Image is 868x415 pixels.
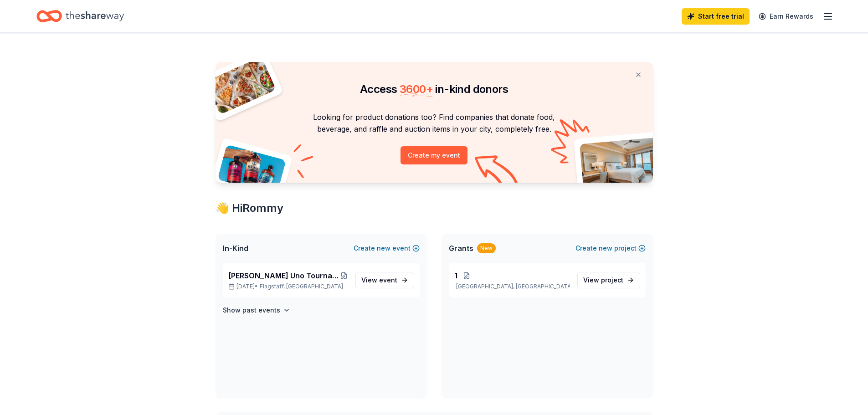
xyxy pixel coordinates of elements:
[475,155,520,190] img: Curvy arrow
[454,283,570,290] p: [GEOGRAPHIC_DATA], [GEOGRAPHIC_DATA]
[599,243,612,254] span: new
[583,275,623,286] span: View
[228,283,348,290] p: [DATE] •
[355,272,414,288] a: View event
[753,8,819,25] a: Earn Rewards
[400,82,433,96] span: 3600 +
[682,8,750,25] a: Start free trial
[36,5,124,27] a: Home
[577,272,640,288] a: View project
[377,243,390,254] span: new
[601,276,623,284] span: project
[260,283,343,290] span: Flagstaff, [GEOGRAPHIC_DATA]
[226,111,642,135] p: Looking for product donations too? Find companies that donate food, beverage, and raffle and auct...
[575,243,646,254] button: Createnewproject
[379,276,397,284] span: event
[216,201,653,215] div: 👋 Hi Rommy
[361,275,397,286] span: View
[454,270,457,281] span: 1
[205,56,276,115] img: Pizza
[477,243,496,253] div: New
[360,82,508,96] span: Access in-kind donors
[449,243,473,254] span: Grants
[223,243,248,254] span: In-Kind
[401,146,467,164] button: Create my event
[354,243,420,254] button: Createnewevent
[223,305,280,316] h4: Show past events
[228,270,340,281] span: [PERSON_NAME] Uno Tournament at [PERSON_NAME][GEOGRAPHIC_DATA]
[223,305,290,316] button: Show past events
